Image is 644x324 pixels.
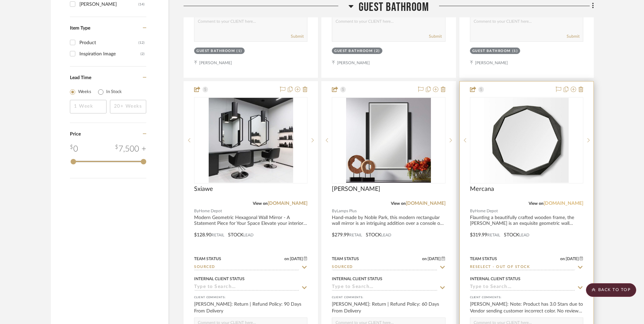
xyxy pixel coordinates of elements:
[236,49,242,54] div: (1)
[470,276,520,282] div: Internal Client Status
[470,185,494,193] span: Mercana
[374,49,380,54] div: (2)
[196,49,235,54] div: Guest Bathroom
[284,257,289,261] span: on
[70,100,107,113] input: 1 Week
[470,256,497,262] div: Team Status
[512,49,518,54] div: (1)
[586,283,636,297] scroll-to-top-button: BACK TO TOP
[529,201,544,205] span: View on
[194,264,299,271] input: Type to Search…
[332,185,380,193] span: [PERSON_NAME]
[332,264,437,271] input: Type to Search…
[138,37,145,48] div: (12)
[79,49,140,59] div: Inspiration Image
[470,284,575,291] input: Type to Search…
[475,208,498,214] span: Home Depot
[194,276,245,282] div: Internal Client Status
[194,185,213,193] span: Sxiawe
[346,98,431,183] img: Gareth
[429,33,442,39] button: Submit
[199,208,222,214] span: Home Depot
[332,256,359,262] div: Team Status
[194,256,221,262] div: Team Status
[565,256,580,261] span: [DATE]
[194,208,199,214] span: By
[194,301,307,314] div: [PERSON_NAME]: Return | Refund Policy: 90 Days From Delivery
[334,49,373,54] div: Guest Bathroom
[70,143,78,155] div: 0
[332,301,445,314] div: [PERSON_NAME]: Return | Refund Policy: 60 Days From Delivery
[209,98,293,183] img: Sxiawe
[194,284,299,291] input: Type to Search…
[337,208,357,214] span: Lamps Plus
[422,257,427,261] span: on
[391,201,406,205] span: View on
[544,201,583,206] a: [DOMAIN_NAME]
[470,301,583,314] div: [PERSON_NAME]: Note: Product has 3.0 Stars due to Vendor sending customer incorrect color. No rev...
[470,264,575,271] input: Type to Search…
[472,49,511,54] div: Guest Bathroom
[289,256,304,261] span: [DATE]
[560,257,565,261] span: on
[427,256,441,261] span: [DATE]
[70,75,91,80] span: Lead Time
[79,37,138,48] div: Product
[470,208,475,214] span: By
[70,132,81,137] span: Price
[332,276,382,282] div: Internal Client Status
[291,33,304,39] button: Submit
[70,26,90,31] span: Item Type
[115,143,146,155] div: 7,500 +
[484,98,569,183] img: Mercana
[253,201,268,205] span: View on
[268,201,307,206] a: [DOMAIN_NAME]
[110,100,147,113] input: 20+ Weeks
[140,49,145,59] div: (2)
[406,201,446,206] a: [DOMAIN_NAME]
[567,33,580,39] button: Submit
[332,284,437,291] input: Type to Search…
[106,89,122,95] label: In Stock
[332,208,337,214] span: By
[78,89,91,95] label: Weeks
